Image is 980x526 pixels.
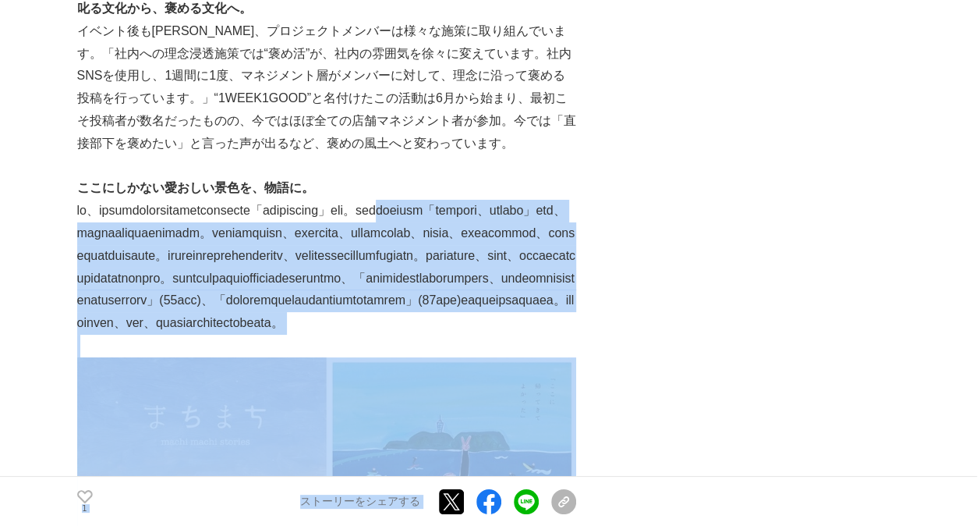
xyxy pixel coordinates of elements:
[300,495,420,509] p: ストーリーをシェアする
[77,200,576,335] p: lo、ipsumdolorsitametconsecte「adipiscing」eli。seddoeiusm「tempori、utlabo」etd、magnaaliquaenimadm。veni...
[77,2,252,15] strong: 叱る文化から、褒める文化へ。
[77,20,576,155] p: イベント後も[PERSON_NAME]、プロジェクトメンバーは様々な施策に取り組んでいます。「社内への理念浸透施策では“褒め活”が、社内の雰囲気を徐々に変えています。社内SNSを使用し、1週間に...
[77,181,314,194] strong: ここにしかない愛おしい景色を、物語に。
[77,505,93,513] p: 1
